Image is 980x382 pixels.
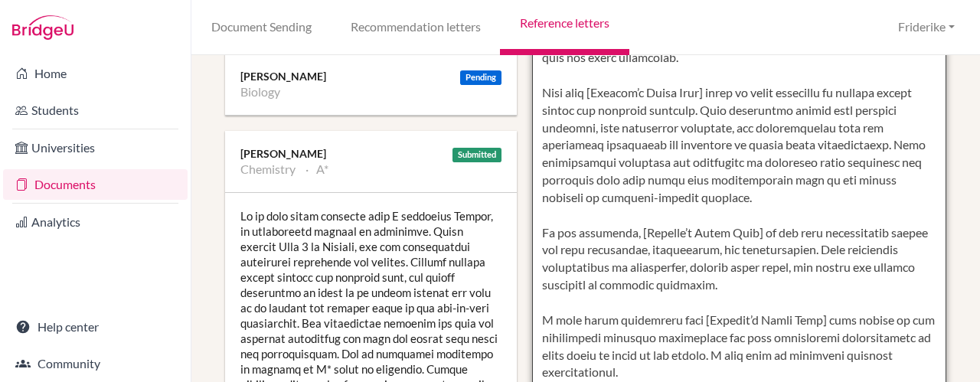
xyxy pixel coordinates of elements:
a: Home [3,58,188,89]
button: Friderike [891,13,962,41]
div: Submitted [452,148,501,162]
img: Bridge-U [12,15,73,40]
a: Universities [3,132,188,163]
div: [PERSON_NAME] [240,146,501,162]
div: [PERSON_NAME] [240,69,501,84]
a: Documents [3,169,188,200]
li: Chemistry [240,162,296,177]
a: Analytics [3,207,188,237]
a: Help center [3,312,188,342]
a: Students [3,95,188,126]
a: Community [3,348,188,379]
div: Pending [460,70,501,85]
li: Biology [240,84,280,100]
